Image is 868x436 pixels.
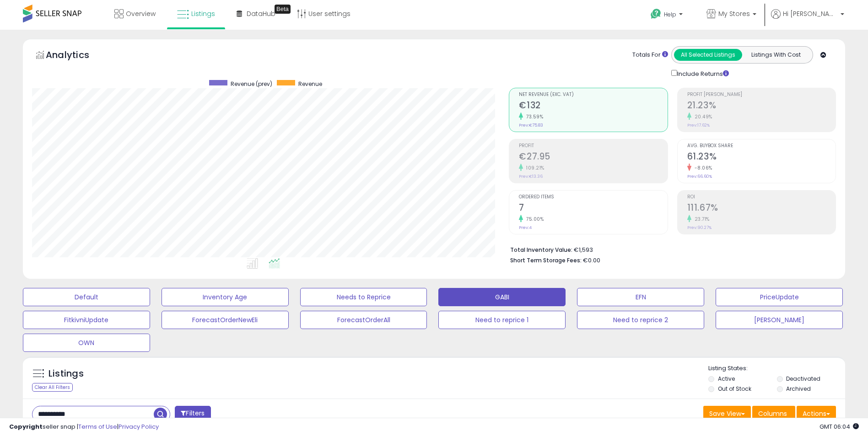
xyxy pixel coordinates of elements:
[78,422,117,431] a: Terms of Use
[298,80,322,88] span: Revenue
[783,9,838,18] span: Hi [PERSON_NAME]
[300,288,427,306] button: Needs to Reprice
[519,100,667,112] h2: €132
[510,244,829,255] li: €1,593
[691,165,712,171] small: -8.06%
[687,202,836,215] h2: 111.67%
[718,375,735,383] label: Active
[718,9,750,18] span: My Stores
[718,385,751,393] label: Out of Stock
[519,174,543,179] small: Prev: €13.36
[175,406,210,422] button: Filters
[9,422,43,431] strong: Copyright
[632,51,668,59] div: Totals For
[687,122,710,128] small: Prev: 17.62%
[786,375,820,383] label: Deactivated
[687,144,836,149] span: Avg. Buybox Share
[708,364,845,373] p: Listing States:
[771,9,844,30] a: Hi [PERSON_NAME]
[687,92,836,97] span: Profit [PERSON_NAME]
[650,8,662,20] i: Get Help
[664,11,676,18] span: Help
[687,174,712,179] small: Prev: 66.60%
[519,122,543,128] small: Prev: €75.83
[519,151,667,164] h2: €27.95
[716,311,843,329] button: [PERSON_NAME]
[742,49,810,61] button: Listings With Cost
[674,49,742,61] button: All Selected Listings
[703,406,751,421] button: Save View
[519,225,532,230] small: Prev: 4
[9,423,159,431] div: seller snap | |
[162,288,289,306] button: Inventory Age
[643,1,692,30] a: Help
[691,113,712,120] small: 20.49%
[797,406,836,421] button: Actions
[519,202,667,215] h2: 7
[247,9,275,18] span: DataHub
[191,9,215,18] span: Listings
[438,311,566,329] button: Need to reprice 1
[23,334,150,352] button: OWN
[577,311,704,329] button: Need to reprice 2
[438,288,566,306] button: GABI
[687,195,836,200] span: ROI
[687,100,836,112] h2: 21.23%
[510,246,572,254] b: Total Inventory Value:
[577,288,704,306] button: EFN
[519,195,667,200] span: Ordered Items
[300,311,427,329] button: ForecastOrderAll
[231,80,272,88] span: Revenue (prev)
[162,311,289,329] button: ForecastOrderNewEli
[523,216,544,223] small: 75.00%
[752,406,795,421] button: Columns
[519,92,667,97] span: Net Revenue (Exc. VAT)
[523,113,543,120] small: 73.59%
[687,225,712,230] small: Prev: 90.27%
[664,68,740,79] div: Include Returns
[691,216,710,223] small: 23.71%
[46,48,107,64] h5: Analytics
[758,409,787,418] span: Columns
[687,151,836,164] h2: 61.23%
[23,311,150,329] button: FitkivniUpdate
[583,256,600,265] span: €0.00
[32,383,73,392] div: Clear All Filters
[119,422,159,431] a: Privacy Policy
[716,288,843,306] button: PriceUpdate
[275,5,291,14] div: Tooltip anchor
[510,256,582,264] b: Short Term Storage Fees:
[519,144,667,149] span: Profit
[523,165,545,171] small: 109.21%
[23,288,150,306] button: Default
[819,422,859,431] span: 2025-10-13 06:04 GMT
[126,9,156,18] span: Overview
[786,385,811,393] label: Archived
[49,367,84,380] h5: Listings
